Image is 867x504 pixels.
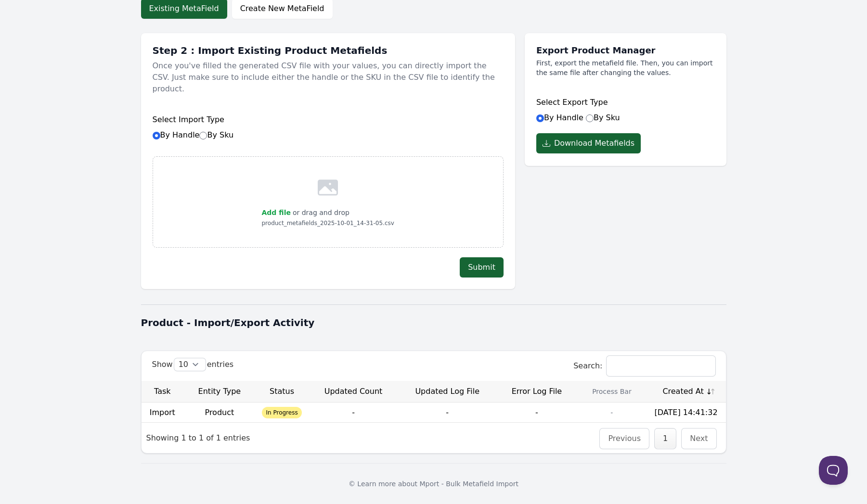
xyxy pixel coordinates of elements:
[262,407,301,418] span: In Progress
[153,56,504,99] p: Once you've filled the generated CSV file with your values, you can directly import the CSV. Just...
[607,356,715,376] input: Search:
[199,130,233,139] label: By Sku
[536,133,641,153] button: Download Metafields
[153,45,504,56] h1: Step 2 : Import Existing Product Metafields
[608,434,641,443] a: Previous
[536,97,715,108] h6: Select Export Type
[536,114,544,122] input: By Handle
[663,434,668,443] a: 1
[577,403,646,422] td: -
[142,403,184,422] td: Import
[586,114,594,122] input: By Sku
[647,403,726,422] td: [DATE] 14:41:32
[460,257,504,277] button: Submit
[352,408,355,417] span: -
[349,480,417,488] span: © Learn more about
[199,132,207,139] input: By Sku
[262,218,394,228] p: product_metafields_2025-10-01_14-31-05.csv
[647,381,726,403] th: Created At: activate to sort column ascending
[420,480,519,488] a: Mport - Bulk Metafield Import
[573,361,715,370] label: Search:
[152,360,234,369] label: Show entries
[446,408,449,417] span: -
[536,113,583,122] label: By Handle
[819,456,848,485] iframe: Toggle Customer Support
[153,132,160,139] input: By HandleBy Sku
[291,207,349,218] p: or drag and drop
[536,58,715,77] p: First, export the metafield file. Then, you can import the same file after changing the values.
[536,45,715,56] h1: Export Product Manager
[535,408,538,417] span: -
[153,114,504,126] h6: Select Import Type
[153,130,234,139] label: By Handle
[141,316,726,329] h1: Product - Import/Export Activity
[262,209,291,216] span: Add file
[174,358,206,371] select: Showentries
[142,426,255,450] div: Showing 1 to 1 of 1 entries
[183,403,256,422] td: Product
[586,113,620,122] label: By Sku
[690,434,708,443] a: Next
